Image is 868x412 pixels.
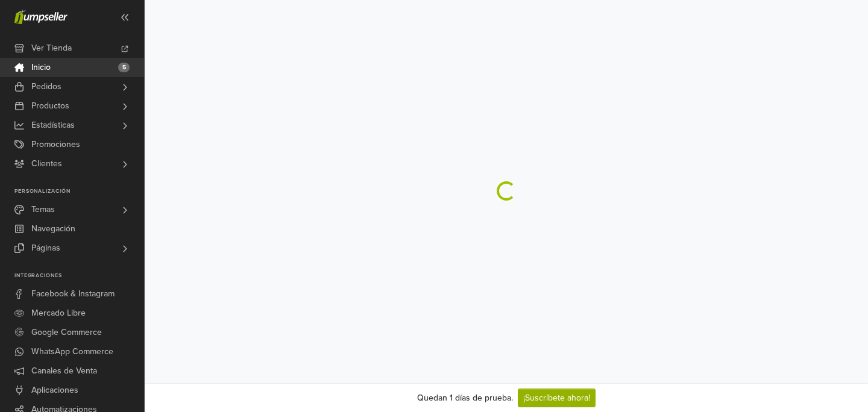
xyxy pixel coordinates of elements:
span: Facebook & Instagram [31,284,115,304]
span: Páginas [31,239,60,258]
p: Personalización [14,188,144,195]
span: Aplicaciones [31,381,78,400]
span: Navegación [31,219,75,239]
span: WhatsApp Commerce [31,342,113,361]
span: Google Commerce [31,323,102,342]
span: Mercado Libre [31,304,86,323]
div: Quedan 1 días de prueba. [417,392,513,404]
span: Temas [31,200,55,219]
span: Estadísticas [31,116,75,135]
span: 5 [118,63,130,72]
span: Promociones [31,135,80,154]
span: Ver Tienda [31,39,72,58]
span: Pedidos [31,77,61,96]
p: Integraciones [14,272,144,279]
span: Clientes [31,154,62,173]
span: Canales de Venta [31,361,97,381]
span: Productos [31,96,69,116]
span: Inicio [31,58,51,77]
a: ¡Suscríbete ahora! [518,389,596,407]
